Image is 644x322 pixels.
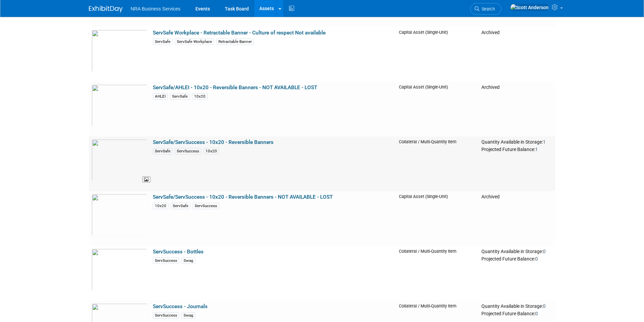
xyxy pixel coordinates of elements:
[153,39,172,45] div: ServSafe
[153,303,208,309] a: ServSuccess - Journals
[153,30,326,36] a: ServSafe Workplace - Retractable Banner - Culture of respect Not available
[153,249,204,255] a: ServSuccess - Bottles
[396,27,479,82] td: Capital Asset (Single-Unit)
[153,257,179,264] div: ServSuccess
[396,246,479,301] td: Collateral / Multi-Quantity Item
[170,93,190,100] div: ServSafe
[396,191,479,246] td: Capital Asset (Single-Unit)
[153,312,179,319] div: ServSuccess
[153,203,168,209] div: 10x20
[479,6,495,11] span: Search
[193,203,219,209] div: ServSuccess
[182,257,195,264] div: Swag
[153,93,168,100] div: AHLEI
[171,203,190,209] div: ServSafe
[510,4,549,11] img: Scott Anderson
[481,30,552,36] div: Archived
[481,145,552,153] div: Projected Future Balance:
[543,139,546,145] span: 1
[535,311,538,316] span: 0
[481,303,552,309] div: Quantity Available in Storage:
[481,309,552,317] div: Projected Future Balance:
[89,6,123,13] img: ExhibitDay
[481,84,552,91] div: Archived
[535,256,538,262] span: 0
[470,3,501,15] a: Search
[175,39,214,45] div: ServSafe Workplace
[396,82,479,137] td: Capital Asset (Single-Unit)
[543,303,546,309] span: 0
[131,6,181,11] span: NRA Business Services
[216,39,254,45] div: Retractable Banner
[204,148,219,154] div: 10x20
[153,194,333,200] a: ServSafe/ServSuccess - 10x20 - Reversible Banners - NOT AVAILABLE - LOST
[396,137,479,191] td: Collateral / Multi-Quantity Item
[481,139,552,145] div: Quantity Available in Storage:
[142,176,150,183] span: View Asset Image
[153,148,172,154] div: ServSafe
[543,249,546,254] span: 0
[153,84,317,91] a: ServSafe/AHLEI - 10x20 - Reversible Banners - NOT AVAILABLE - LOST
[481,194,552,200] div: Archived
[535,147,538,152] span: 1
[153,139,273,145] a: ServSafe/ServSuccess - 10x20 - Reversible Banners
[481,255,552,262] div: Projected Future Balance:
[182,312,195,319] div: Swag
[192,93,208,100] div: 10x20
[481,249,552,255] div: Quantity Available in Storage:
[175,148,201,154] div: ServSuccess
